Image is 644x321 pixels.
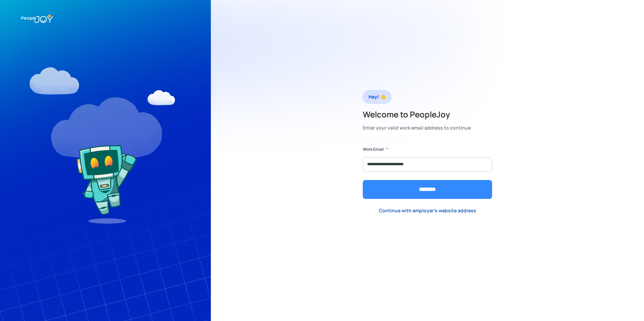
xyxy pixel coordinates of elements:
[363,109,471,120] h2: Welcome to PeopleJoy
[363,146,492,199] form: Form
[379,207,476,214] div: Continue with employer's website address
[363,146,384,153] label: Work Email
[368,92,386,102] div: Hey! 👋
[363,123,471,133] div: Enter your valid work email address to continue
[374,204,482,218] a: Continue with employer's website address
